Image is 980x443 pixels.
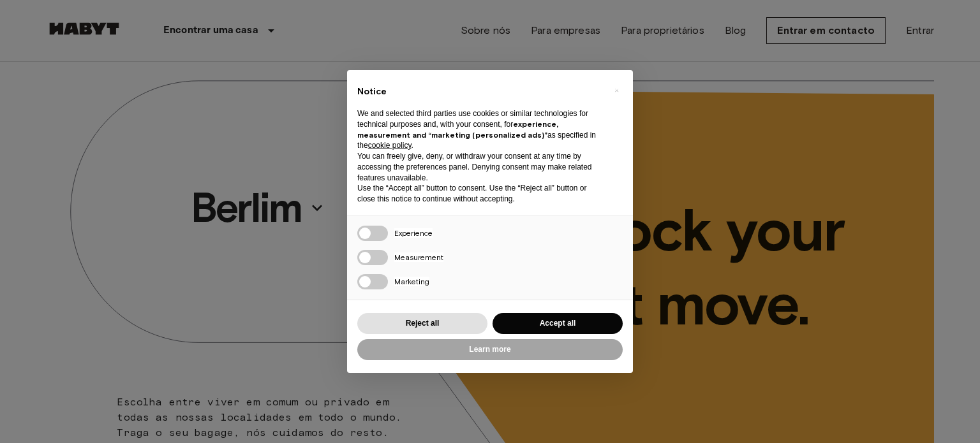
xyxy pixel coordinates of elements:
[357,151,602,183] p: You can freely give, deny, or withdraw your consent at any time by accessing the preferences pane...
[357,339,623,360] button: Learn more
[357,108,602,151] p: We and selected third parties use cookies or similar technologies for technical purposes and, wit...
[394,228,433,238] span: Experience
[368,141,412,150] a: cookie policy
[606,80,627,101] button: Close this notice
[394,277,429,286] span: Marketing
[357,183,602,205] p: Use the “Accept all” button to consent. Use the “Reject all” button or close this notice to conti...
[394,252,443,262] span: Measurement
[614,83,619,98] span: ×
[357,119,558,140] strong: experience, measurement and “marketing (personalized ads)”
[357,313,487,334] button: Reject all
[357,85,602,98] h2: Notice
[493,313,623,334] button: Accept all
